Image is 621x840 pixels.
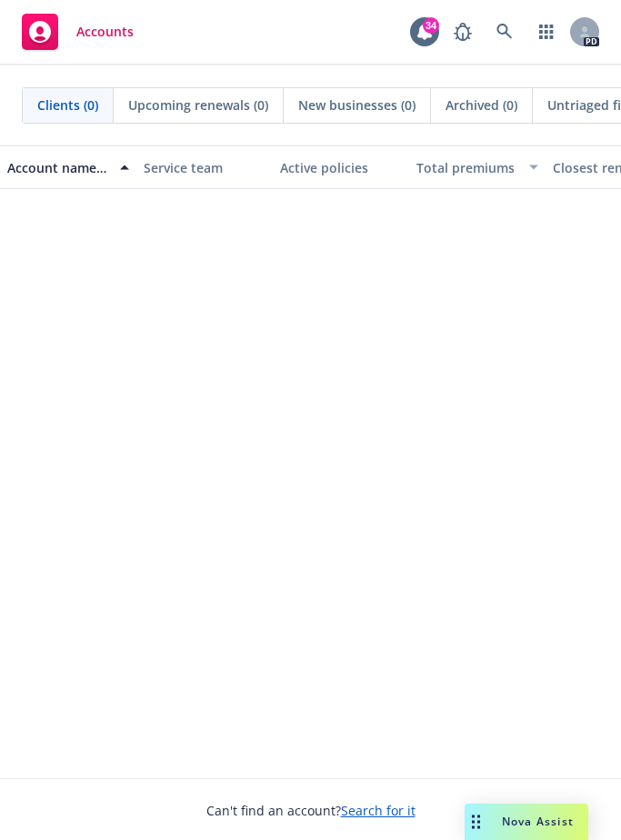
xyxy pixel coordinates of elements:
a: Search [486,14,523,50]
div: Active policies [280,158,402,177]
span: Nova Assist [502,814,574,829]
button: Nova Assist [465,804,588,840]
a: Report a Bug [445,14,481,50]
span: Accounts [76,25,134,39]
div: Service team [144,158,265,177]
div: Total premiums [416,158,518,177]
span: New businesses (0) [298,95,416,115]
a: Switch app [528,14,565,50]
span: Can't find an account? [206,801,416,820]
span: Archived (0) [446,95,517,115]
div: Drag to move [465,804,487,840]
button: Total premiums [409,145,546,189]
span: Upcoming renewals (0) [128,95,268,115]
button: Service team [136,145,273,189]
div: Account name, DBA [7,158,109,177]
div: 34 [423,17,439,34]
a: Search for it [341,802,416,819]
button: Active policies [273,145,409,189]
a: Accounts [15,6,141,57]
span: Clients (0) [37,95,98,115]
